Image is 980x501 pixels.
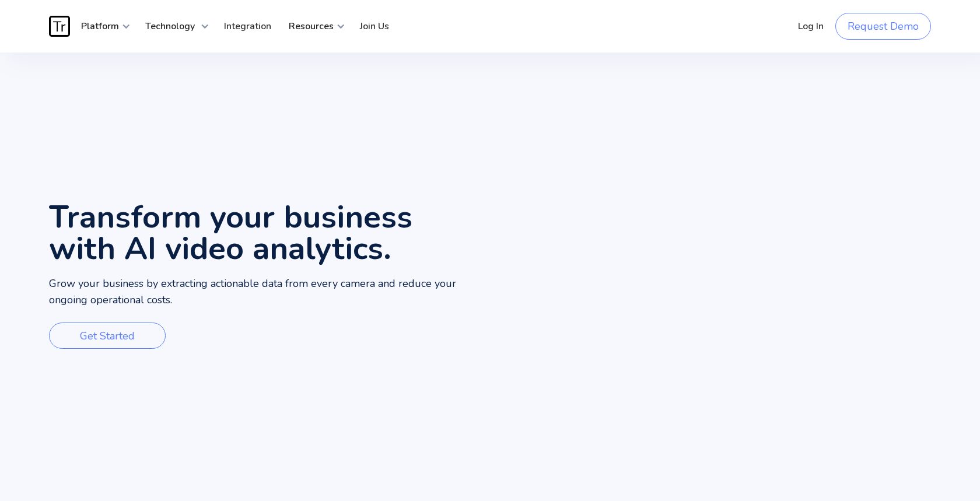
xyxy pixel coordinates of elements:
a: Integration [215,9,280,44]
div: Technology [136,9,209,44]
img: Traces Logo [49,16,70,37]
a: Log In [789,9,832,44]
p: Grow your business by extracting actionable data from every camera and reduce your ongoing operat... [49,276,490,309]
a: Request Demo [835,13,931,40]
strong: Resources [289,20,334,33]
h1: Transform your business with AI video analytics. [49,201,490,264]
a: Join Us [351,9,398,44]
strong: Platform [81,20,119,33]
div: Resources [280,9,345,44]
strong: Technology [145,20,195,33]
a: Get Started [49,323,166,349]
a: home [49,16,72,37]
div: Platform [72,9,131,44]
